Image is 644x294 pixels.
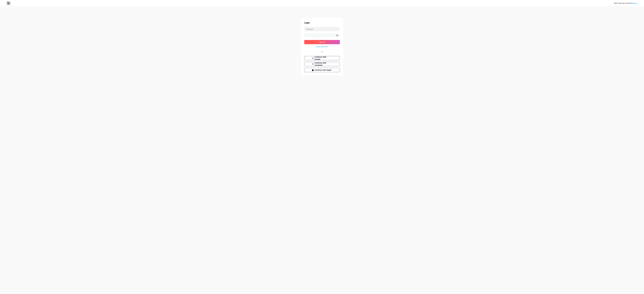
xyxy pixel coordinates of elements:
input: Username [304,27,340,31]
div: Domínio [11,12,16,14]
span: Continue with Google [315,56,332,60]
img: tab_keywords_by_traffic_grey.svg [22,12,24,14]
img: logo_orange.svg [3,3,5,5]
span: Continue with Apple [315,69,332,71]
div: Palavras-chave [25,12,34,14]
button: Continue with Apple [304,68,340,72]
a: Sign up [632,2,637,4]
button: Continue with Facebook [304,62,340,66]
div: Don't have an account? [614,2,637,4]
div: Or [321,50,323,53]
button: Continue with Google [304,56,340,60]
img: website_grey.svg [3,5,5,7]
span: Log In [319,41,325,43]
div: v 4.0.25 [6,3,10,5]
a: Forgot password? [316,45,328,48]
div: Login [304,21,340,24]
div: [PERSON_NAME]: [DOMAIN_NAME] [6,5,30,7]
button: Log In [304,40,340,44]
img: tab_domain_overview_orange.svg [9,12,10,14]
span: Continue with Facebook [315,62,332,66]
